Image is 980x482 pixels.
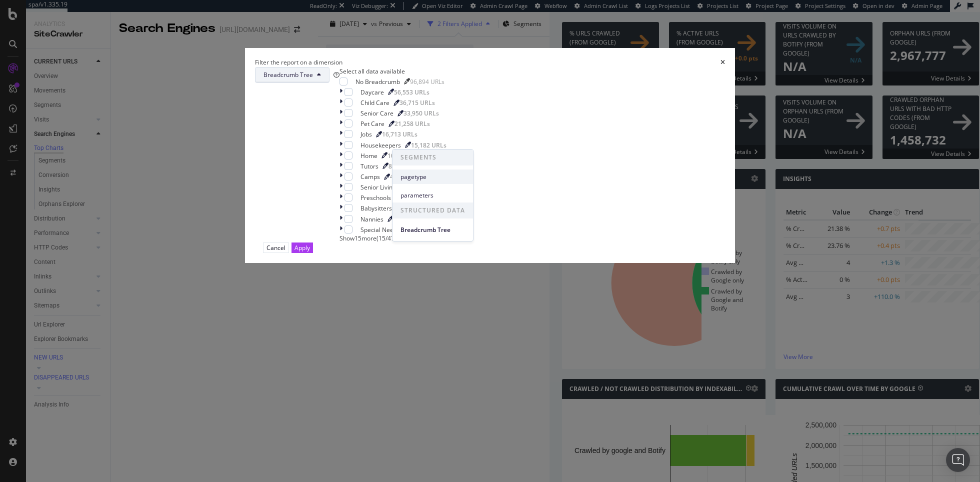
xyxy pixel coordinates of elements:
[360,215,383,223] div: Nannies
[403,109,439,117] div: 33,950 URLs
[390,172,422,181] div: 4,851 URLs
[392,149,473,165] span: SEGMENTS
[400,225,465,234] span: Breadcrumb Tree
[360,98,389,107] div: Child Care
[360,88,384,96] div: Daycare
[946,448,970,472] div: Open Intercom Messenger
[360,141,401,149] div: Housekeepers
[376,234,400,242] span: ( 15 / 474 )
[360,109,393,117] div: Senior Care
[388,162,420,170] div: 8,436 URLs
[410,77,444,86] div: 96,894 URLs
[400,191,465,200] span: parameters
[339,67,446,75] div: Select all data available
[255,58,342,66] div: Filter the report on a dimension
[291,242,313,253] button: Apply
[360,130,372,138] div: Jobs
[382,130,417,138] div: 16,713 URLs
[360,204,392,212] div: Babysitters
[387,151,423,160] div: 10,468 URLs
[392,202,473,218] span: STRUCTURED DATA
[394,88,429,96] div: 56,553 URLs
[355,77,400,86] div: No Breadcrumb
[255,67,329,83] button: Breadcrumb Tree
[360,225,400,234] div: Special Needs
[720,58,725,66] div: times
[400,172,465,181] span: pagetype
[360,162,378,170] div: Tutors
[294,243,310,252] div: Apply
[399,98,435,107] div: 36,715 URLs
[360,151,377,160] div: Home
[263,242,289,253] button: Cancel
[263,70,313,79] span: Breadcrumb Tree
[245,48,735,263] div: modal
[360,119,384,128] div: Pet Care
[394,119,430,128] div: 21,258 URLs
[360,172,380,181] div: Camps
[360,193,391,202] div: Preschools
[360,183,396,191] div: Senior Living
[411,141,446,149] div: 15,182 URLs
[339,234,376,242] span: Show 15 more
[266,243,285,252] div: Cancel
